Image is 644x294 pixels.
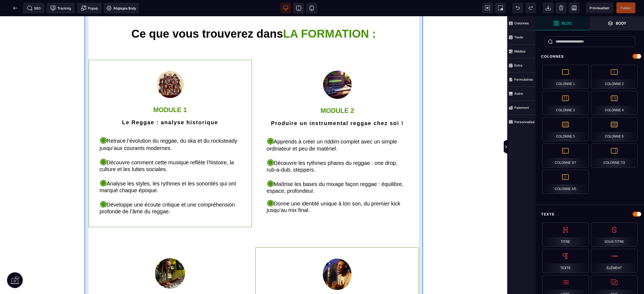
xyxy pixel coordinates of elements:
[507,73,536,87] span: Formulaires
[620,6,631,10] span: Publier
[106,5,136,11] span: Réglages Body
[507,87,536,101] span: Autre
[100,87,241,100] h2: MODULE 1
[50,5,71,11] span: Tracking
[27,5,41,11] span: SEO
[586,2,613,13] span: Aperçu
[100,160,241,179] text: Analyse les styles, les rythmes et les sonorités qui ont marqué chaque époque.
[536,139,541,155] span: Afficher les vues
[542,117,589,141] div: Colonne 5
[100,181,241,200] text: Développe une écoute critique et une compréhension profonde de l’âme du reggae.
[507,16,536,30] span: Colonnes
[100,139,241,158] text: Découvre comment cette musique reflète l’histoire, la culture et les luttes sociales.
[23,3,44,14] span: Métadata SEO
[542,249,589,273] div: Texte
[267,140,408,158] text: Découvre les rythmes phares du reggae : one drop, rub-a-dub, steppers.
[267,120,274,129] span: ◉
[542,91,589,115] div: Colonne 3
[507,58,536,73] span: Extra
[525,2,536,13] span: Rétablir
[556,2,567,13] span: Nettoyage
[536,51,644,61] div: Colonnes
[591,143,638,168] div: Colonne 7/3
[536,209,644,219] div: Texte
[507,115,536,129] span: Personnalisé
[157,55,184,82] img: 9406d7a77108732727e33e43ec0203e7_histoire_reggae.png
[283,11,376,24] span: LA FORMATION :
[616,21,626,25] strong: Body
[562,21,572,25] strong: Bloc
[267,118,408,137] text: Apprends à créer un riddim complet avec un simple ordinateur et peu de matériel.
[514,63,522,67] strong: Extra
[543,2,554,13] span: Importer
[590,6,610,10] span: Prévisualiser
[104,3,139,14] span: Favicon
[591,91,638,115] div: Colonne 4
[100,100,241,112] h2: Le Reggae : analyse historique
[591,249,638,273] div: Élément
[536,16,590,30] span: Ouvrir les blocs
[267,182,274,191] span: ◉
[267,141,274,150] span: ◉
[590,16,644,30] span: Ouvrir les calques
[514,35,523,39] strong: Texte
[507,30,536,44] span: Texte
[267,88,408,101] h2: MODULE 2
[280,3,291,14] span: Voir bureau
[306,3,317,14] span: Voir mobile
[323,242,352,274] img: a09ee7a2dc979731046c95fbe0b7a302_tete_chanteur_rond.png
[495,2,506,13] span: Capture d'écran
[482,2,493,13] span: Voir les composants
[569,2,580,13] span: Enregistrer
[507,44,536,58] span: Médias
[267,182,408,198] text: Donne une identité unique à ton son, du premier kick jusqu’au mix final.
[616,2,635,13] span: Enregistrer le contenu
[323,54,351,83] img: 2c8334ae29a0ee7b39ca0e730e78d0b2_Sans_titre_(4).png
[267,101,408,113] h2: Produire un instrumental reggae chez soi !
[100,162,107,171] span: ◉
[591,223,638,247] div: Sous-titre
[507,101,536,115] span: Paiement
[542,170,589,194] div: Colonne 4/5
[100,117,241,136] text: Retrace l’évolution du reggae, du ska et du rocksteady jusqu’aux courants modernes.
[542,143,589,168] div: Colonne 3/7
[542,223,589,247] div: Titre
[591,65,638,89] div: Colonne 2
[100,119,107,128] span: ◉
[267,162,274,171] span: ◉
[293,3,304,14] span: Voir tablette
[591,117,638,141] div: Colonne 6
[47,3,75,14] span: Code de suivi
[514,77,533,81] strong: Formulaires
[514,49,526,53] strong: Médias
[100,183,107,192] span: ◉
[155,242,185,272] img: f9f788b938360e78b367a9e7331ea3f3_mix.png
[514,21,529,25] strong: Colonnes
[81,5,98,11] span: Popup
[10,3,21,14] span: Retour
[77,3,102,14] span: Créer une alerte modale
[514,120,535,124] strong: Personnalisé
[89,8,419,27] h1: Ce que vous trouverez dans
[514,92,523,96] strong: Autre
[267,161,408,179] text: Maîtrise les bases du mixage façon reggae : équilibre, espace, profondeur.
[542,65,589,89] div: Colonne 1
[512,2,523,13] span: Défaire
[514,106,529,110] strong: Paiement
[100,141,107,150] span: ◉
